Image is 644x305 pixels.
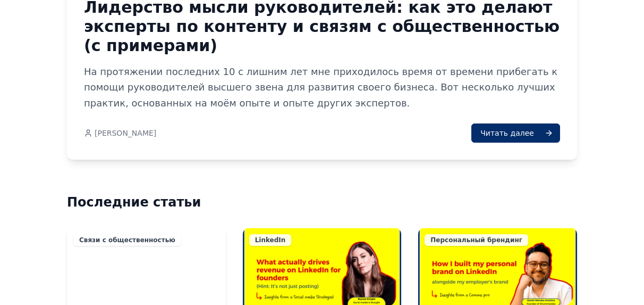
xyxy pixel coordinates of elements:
[84,128,156,138] a: [PERSON_NAME]
[84,66,557,109] font: На протяжении последних 10 с лишним лет мне приходилось время от времени прибегать к помощи руков...
[79,236,175,244] font: Связи с общественностью
[480,129,534,137] font: Читать далее
[95,129,156,137] font: [PERSON_NAME]
[255,236,286,244] font: LinkedIn
[471,123,560,143] button: Читать далее
[67,195,201,210] font: Последние статьи
[430,236,522,244] font: Персональный брендинг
